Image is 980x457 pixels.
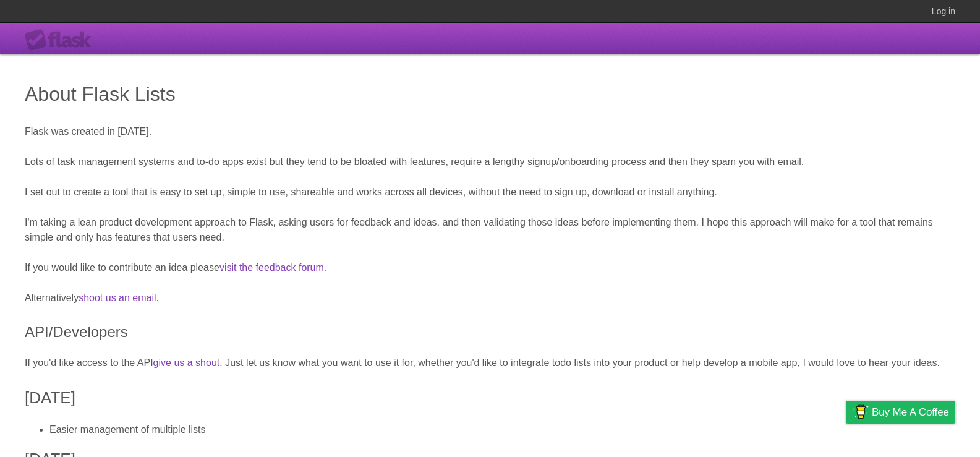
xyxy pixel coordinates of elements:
h3: [DATE] [25,386,955,410]
p: Flask was created in [DATE]. [25,124,955,139]
div: Flask [25,29,99,51]
a: give us a shout [153,357,220,368]
p: If you would like to contribute an idea please . [25,260,955,275]
h1: About Flask Lists [25,79,955,109]
p: I'm taking a lean product development approach to Flask, asking users for feedback and ideas, and... [25,215,955,245]
p: If you'd like access to the API . Just let us know what you want to use it for, whether you'd lik... [25,356,955,370]
a: shoot us an email [79,293,156,303]
li: Easier management of multiple lists [49,422,955,437]
a: visit the feedback forum [219,262,324,273]
a: Buy me a coffee [846,401,955,424]
p: Lots of task management systems and to-do apps exist but they tend to be bloated with features, r... [25,155,955,169]
p: Alternatively . [25,291,955,305]
span: Buy me a coffee [872,401,949,423]
p: I set out to create a tool that is easy to set up, simple to use, shareable and works across all ... [25,185,955,200]
h2: API/Developers [25,321,955,343]
img: Buy me a coffee [852,401,869,422]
